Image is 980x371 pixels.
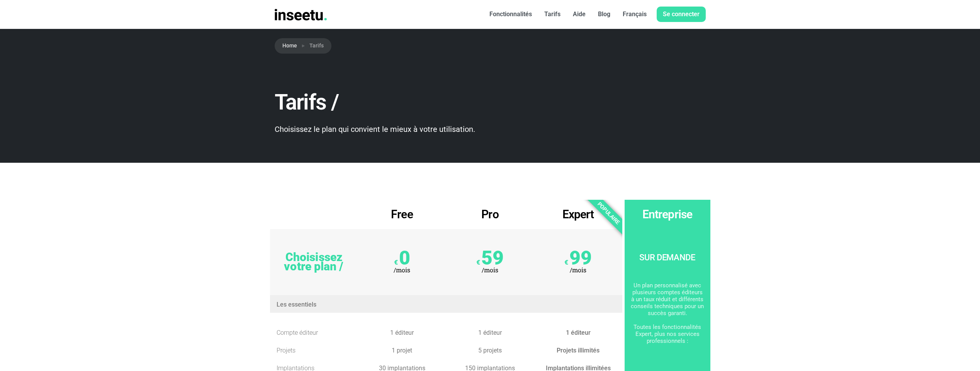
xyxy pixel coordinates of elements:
[358,207,446,221] h2: Free
[478,329,502,336] span: 1 éditeur
[478,347,502,354] span: 5 projets
[566,329,591,336] span: 1 éditeur
[483,7,538,22] a: Fonctionnalités
[275,38,706,54] nav: breadcrumb
[489,10,532,18] font: Fonctionnalités
[557,347,600,354] span: Projets illimités
[564,169,654,258] div: Populaire
[569,250,592,266] span: 99
[639,254,695,261] span: Sur demande
[573,10,586,18] font: Aide
[446,207,534,221] h2: Pro
[630,261,705,344] span: Un plan personnalisé avec plusieurs comptes éditeurs à un taux réduit et différents conseils tech...
[617,7,653,22] a: Français
[482,266,498,274] span: /mois
[538,7,567,22] a: Tarifs
[392,347,412,354] span: 1 projet
[534,207,622,221] h2: Expert
[663,10,700,18] font: Se connecter
[394,266,410,274] span: /mois
[567,7,592,22] a: Aide
[275,91,559,115] h1: Tarifs /
[275,9,327,20] img: INSEETU
[297,41,324,51] li: Tarifs
[277,347,296,354] span: Projets
[625,207,710,221] h3: Entreprise
[476,259,480,266] span: €
[570,266,586,274] span: /mois
[598,10,610,18] font: Blog
[275,123,559,135] p: Choisissez le plan qui convient le mieux à votre utilisation.
[394,259,398,266] span: €
[481,250,504,266] span: 59
[284,253,343,271] span: Choisissez votre plan /
[399,250,410,266] span: 0
[277,301,316,308] span: Les essentiels
[657,7,706,22] a: Se connecter
[544,10,560,18] font: Tarifs
[592,7,617,22] a: Blog
[564,259,568,266] span: €
[282,42,297,50] a: Home
[277,329,318,336] span: Compte éditeur
[390,329,414,336] span: 1 éditeur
